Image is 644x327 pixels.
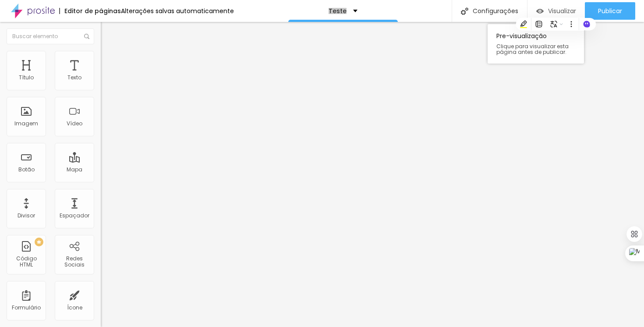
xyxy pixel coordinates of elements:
div: Formulário [12,305,41,311]
div: Espaçador [60,213,89,219]
img: Icone [461,7,468,15]
div: Título [19,75,34,81]
div: Imagem [14,121,38,127]
div: Pre-visualização [488,24,584,64]
div: Vídeo [67,121,82,127]
div: Código HTML [9,256,43,268]
button: Visualizar [527,2,585,20]
span: Clique para visualizar esta página antes de publicar. [496,43,575,55]
div: Redes Sociais [57,256,92,268]
iframe: To enrich screen reader interactions, please activate Accessibility in Grammarly extension settings [101,22,644,327]
span: Publicar [598,7,622,14]
button: Publicar [585,2,635,20]
img: view-1.svg [536,7,544,15]
p: Teste [329,8,347,14]
div: Alterações salvas automaticamente [121,8,234,14]
div: Divisor [18,213,35,219]
div: Mapa [67,167,82,173]
div: Editor de páginas [59,8,121,14]
img: Icone [84,34,89,39]
input: Buscar elemento [7,28,94,44]
div: Texto [67,75,81,81]
div: Ícone [67,305,82,311]
span: Visualizar [548,7,576,14]
div: Botão [18,167,35,173]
